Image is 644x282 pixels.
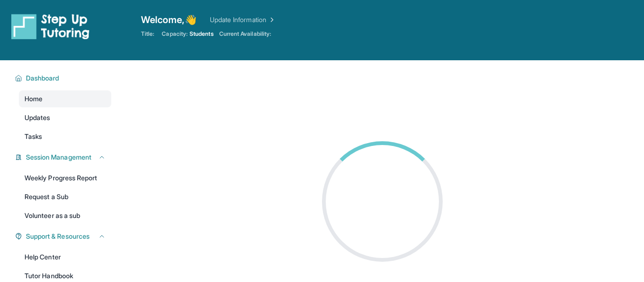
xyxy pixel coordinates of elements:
[19,249,111,266] a: Help Center
[19,90,111,107] a: Home
[26,153,91,162] span: Session Management
[22,232,106,241] button: Support & Resources
[19,207,111,224] a: Volunteer as a sub
[141,13,197,26] span: Welcome, 👋
[162,30,188,38] span: Capacity:
[11,13,90,40] img: logo
[19,169,111,186] a: Weekly Progress Report
[210,15,276,24] a: Update Information
[190,30,214,38] span: Students
[266,15,276,24] img: Chevron Right
[25,132,42,141] span: Tasks
[19,128,111,145] a: Tasks
[22,73,106,83] button: Dashboard
[22,153,106,162] button: Session Management
[19,109,111,126] a: Updates
[25,113,50,122] span: Updates
[26,232,90,241] span: Support & Resources
[26,73,59,83] span: Dashboard
[219,30,271,38] span: Current Availability:
[141,30,154,38] span: Title:
[25,94,42,104] span: Home
[19,188,111,205] a: Request a Sub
